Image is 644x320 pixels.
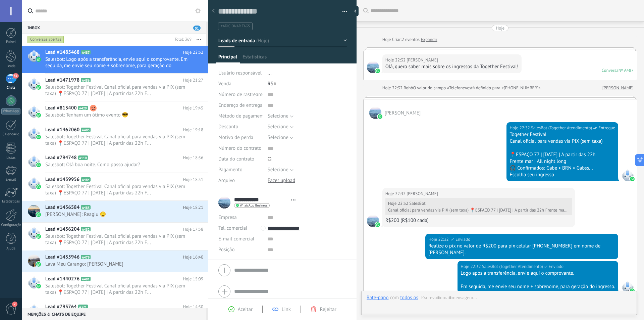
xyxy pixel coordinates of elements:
[36,184,41,189] img: waba.svg
[45,254,79,261] span: Lead #1435946
[320,306,336,313] span: Rejeitar
[509,151,615,158] div: 📍ESPAÇO 77 | [DATE] | A partir das 22h
[183,105,203,111] span: Hoje 19:45
[22,250,208,272] a: Lead #1435946 A479 Hoje 16:40 Lava Meu Carango: [PERSON_NAME]
[467,85,540,91] span: está definido para «[PHONE_NUMBER]»
[36,234,41,239] img: waba.svg
[45,176,79,183] span: Lead #1459956
[218,156,254,162] span: Data do contrato
[375,68,380,73] img: waba.svg
[22,21,206,34] div: Inbox
[218,223,247,234] button: Tel. comercial
[385,110,421,116] span: Gomes Tábata
[218,165,263,175] div: Pagamento
[602,67,619,73] div: Conversa
[183,254,203,261] span: Hoje 16:40
[268,167,288,173] span: Selecione
[45,112,191,118] span: Salesbot: Tenham um ótimo evento 😎
[45,304,77,310] span: Lead #795764
[218,122,263,132] div: Desconto
[461,263,482,270] div: Hoje 22:32
[385,63,519,70] div: Olá, quero saber mais sobre os ingressos da Together Festival!
[81,227,91,231] span: A482
[385,57,407,63] div: Hoje 22:32
[22,272,208,300] a: Lead #1440276 A481 Hoje 15:09 Salesbot: Together Festival Canal oficial para vendas via PIX (sem ...
[388,201,410,206] div: Hoje 22:32
[268,122,293,132] button: Selecione
[482,263,543,270] span: SalesBot (Together Atendimento)
[193,26,201,31] span: 51
[385,190,407,197] div: Hoje 22:32
[78,106,88,110] span: A429
[382,36,437,43] div: Criar:
[413,85,467,91] span: O valor do campo «Telefone»
[509,138,615,145] div: Canal oficial para vendas via PIX (sem taxa)
[81,50,91,54] span: A487
[1,246,21,251] div: Ajuda
[45,134,191,146] span: Salesbot: Together Festival Canal oficial para vendas via PIX (sem taxa) 📍ESPAÇO 77 | [DATE] | A ...
[36,284,41,288] img: waba.svg
[1,40,21,44] div: Painel
[367,215,379,227] span: Gomes Tábata
[509,172,615,178] div: Escolha seu ingresso
[367,61,379,73] span: Gomes Tábata
[1,86,21,90] div: Chats
[218,143,263,154] div: Número do contrato
[218,100,263,111] div: Endereço de entrega
[218,212,262,223] div: Empresa
[45,105,77,111] span: Lead #813400
[1,156,21,160] div: Listas
[218,178,235,183] span: Arquivo
[218,244,262,255] div: Posição
[218,89,263,100] div: Número de rastreamento
[268,113,288,119] span: Selecione
[183,77,203,84] span: Hoje 21:27
[388,208,568,213] div: Canal oficial para vendas via PIX (sem taxa) 📍ESPAÇO 77 | [DATE] | A partir das 22h Frente mar | ...
[1,132,21,137] div: Calendário
[45,84,191,97] span: Salesbot: Together Festival Canal oficial para vendas via PIX (sem taxa) 📍ESPAÇO 77 | [DATE] | A ...
[421,36,437,43] a: Expandir
[1,223,21,227] div: Configurações
[22,151,208,173] a: Lead #794748 A110 Hoje 18:56 Salesbot: Olá boa noite. Como posso ajudar?
[22,123,208,151] a: Lead #1462060 A485 Hoje 19:18 Salesbot: Together Festival Canal oficial para vendas via PIX (sem ...
[183,304,203,310] span: Hoje 14:50
[630,177,635,181] img: waba.svg
[218,79,263,89] div: Venda
[268,79,347,89] div: R$
[36,212,41,217] img: waba.svg
[509,165,615,172] div: 🎧 Confirmados: Gabe • BRN • Gabss...
[218,236,254,242] span: E-mail comercial
[36,85,41,90] img: waba.svg
[598,125,615,131] span: Entregue
[461,270,615,277] div: Logo após a transferência, envie aqui o comprovante.
[36,57,41,62] img: waba.svg
[36,113,41,118] img: waba.svg
[81,255,91,259] span: A479
[45,162,191,168] span: Salesbot: Olá boa noite. Como posso ajudar?
[428,243,615,256] div: Realize o pix no valor de R$200 para pix celular [PHONE_NUMBER] em nome de [PERSON_NAME].
[268,132,293,143] button: Selecione
[183,127,203,133] span: Hoje 19:18
[22,74,208,101] a: Lead #1471978 A486 Hoje 21:27 Salesbot: Together Festival Canal oficial para vendas via PIX (sem ...
[218,68,263,79] div: Usuário responsável
[509,125,531,131] div: Hoje 22:32
[369,107,381,119] span: Gomes Tábata
[22,101,208,123] a: Lead #813400 A429 Hoje 19:45 Salesbot: Tenham um ótimo evento 😎
[183,154,203,161] span: Hoje 18:56
[218,113,267,119] span: Método de pagamento
[455,236,470,243] span: Enviado
[602,85,634,91] a: [PERSON_NAME]
[183,176,203,183] span: Hoje 18:51
[218,225,247,231] span: Tel. comercial
[22,223,208,250] a: Lead #1456204 A482 Hoje 17:58 Salesbot: Together Festival Canal oficial para vendas via PIX (sem ...
[183,276,203,282] span: Hoje 15:09
[183,226,203,233] span: Hoje 17:58
[404,85,413,91] span: Robô
[1,178,21,182] div: E-mail
[1,64,21,68] div: Leads
[382,85,404,91] div: Hoje 22:32
[45,233,191,246] span: Salesbot: Together Festival Canal oficial para vendas via PIX (sem taxa) 📍ESPAÇO 77 | [DATE] | A ...
[45,211,191,218] span: [PERSON_NAME]: Reagiu 😉
[172,36,192,43] div: Total: 369
[509,131,615,138] div: Together Festival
